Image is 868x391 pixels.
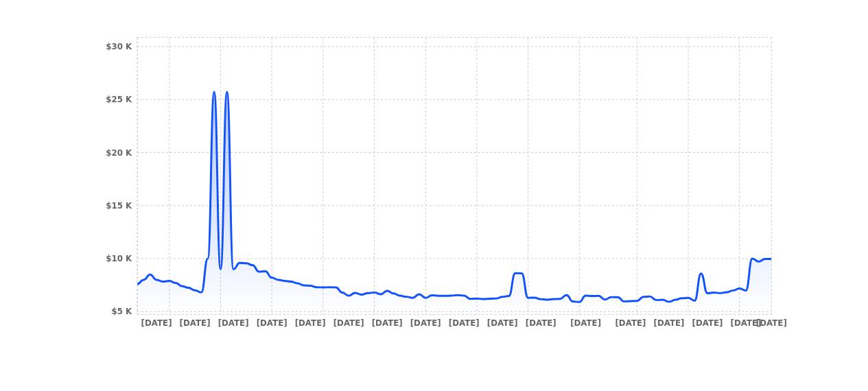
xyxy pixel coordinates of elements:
tspan: $25 K [106,95,132,104]
tspan: [DATE] [730,318,761,327]
tspan: $30 K [106,42,132,51]
tspan: [DATE] [180,318,211,327]
tspan: [DATE] [487,318,518,327]
tspan: [DATE] [218,318,249,327]
tspan: $10 K [106,254,132,263]
tspan: [DATE] [615,318,646,327]
tspan: [DATE] [692,318,723,327]
tspan: [DATE] [756,318,787,327]
tspan: [DATE] [372,318,403,327]
tspan: [DATE] [449,318,480,327]
tspan: [DATE] [570,318,601,327]
tspan: $5 K [111,307,132,316]
tspan: [DATE] [526,318,556,327]
tspan: [DATE] [333,318,364,327]
tspan: $15 K [106,201,132,211]
tspan: [DATE] [257,318,288,327]
tspan: [DATE] [410,318,441,327]
tspan: [DATE] [295,318,326,327]
tspan: [DATE] [141,318,172,327]
tspan: $20 K [106,147,132,157]
tspan: [DATE] [653,318,684,327]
